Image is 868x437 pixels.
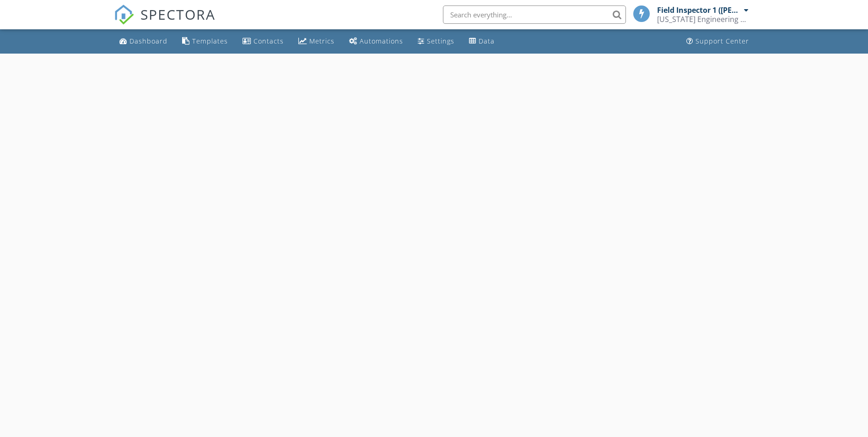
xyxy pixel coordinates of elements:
[295,33,338,50] a: Metrics
[345,33,407,50] a: Automations (Basic)
[465,33,498,50] a: Data
[683,33,753,50] a: Support Center
[427,37,454,45] div: Settings
[192,37,228,45] div: Templates
[140,5,216,24] span: SPECTORA
[414,33,458,50] a: Settings
[239,33,287,50] a: Contacts
[657,15,749,24] div: Florida Engineering LLC
[695,37,749,45] div: Support Center
[657,5,742,15] div: Field Inspector 1 ([PERSON_NAME])
[479,37,495,45] div: Data
[178,33,232,50] a: Templates
[443,5,626,24] input: Search everything...
[253,37,284,45] div: Contacts
[114,12,216,32] a: SPECTORA
[360,37,403,45] div: Automations
[116,33,171,50] a: Dashboard
[309,37,334,45] div: Metrics
[114,5,134,25] img: The Best Home Inspection Software - Spectora
[129,37,167,45] div: Dashboard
